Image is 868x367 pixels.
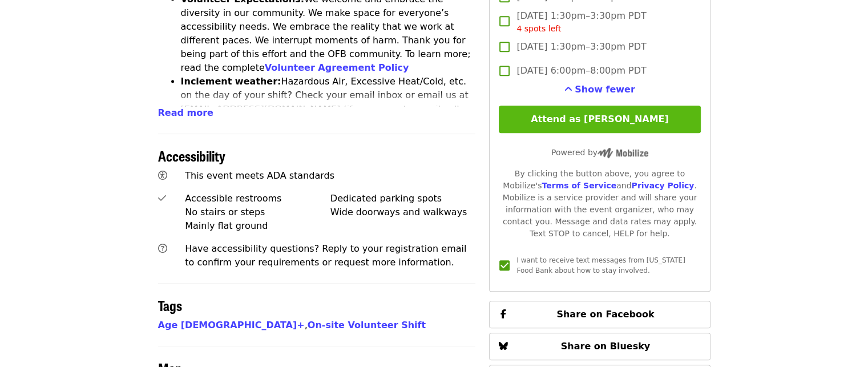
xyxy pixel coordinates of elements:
strong: Inclement weather: [181,76,281,87]
span: [DATE] 1:30pm–3:30pm PDT [516,40,646,54]
img: Powered by Mobilize [597,148,648,158]
span: Tags [158,295,182,315]
i: universal-access icon [158,170,167,181]
button: Share on Facebook [489,301,710,328]
a: Volunteer Agreement Policy [265,62,409,73]
button: See more timeslots [564,83,635,96]
a: Age [DEMOGRAPHIC_DATA]+ [158,320,305,330]
a: Terms of Service [542,181,616,190]
span: Powered by [551,148,648,157]
span: [DATE] 1:30pm–3:30pm PDT [516,9,646,35]
div: Accessible restrooms [185,192,330,205]
div: Mainly flat ground [185,219,330,233]
i: check icon [158,193,166,204]
button: Share on Bluesky [489,333,710,360]
span: This event meets ADA standards [185,170,334,181]
li: Hazardous Air, Excessive Heat/Cold, etc. on the day of your shift? Check your email inbox or emai... [181,75,476,143]
button: Attend as [PERSON_NAME] [499,106,700,133]
div: Dedicated parking spots [330,192,476,205]
span: Show fewer [575,84,635,95]
a: Privacy Policy [631,181,694,190]
span: 4 spots left [516,24,561,33]
span: , [158,320,308,330]
span: Share on Bluesky [561,341,651,352]
div: Wide doorways and walkways [330,205,476,219]
div: By clicking the button above, you agree to Mobilize's and . Mobilize is a service provider and wi... [499,168,700,240]
span: I want to receive text messages from [US_STATE] Food Bank about how to stay involved. [516,256,685,275]
i: question-circle icon [158,243,167,254]
span: Have accessibility questions? Reply to your registration email to confirm your requirements or re... [185,243,466,268]
span: Share on Facebook [556,309,654,320]
span: Accessibility [158,146,225,166]
button: Read more [158,106,213,120]
span: [DATE] 6:00pm–8:00pm PDT [516,64,646,78]
div: No stairs or steps [185,205,330,219]
a: On-site Volunteer Shift [308,320,426,330]
span: Read more [158,107,213,118]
